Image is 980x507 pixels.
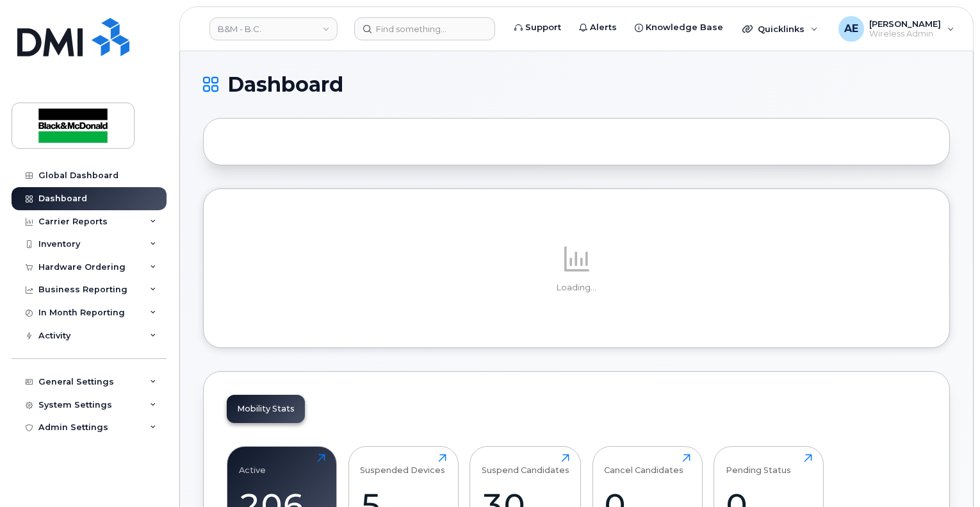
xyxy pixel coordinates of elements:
div: Active [239,454,266,475]
div: Cancel Candidates [604,454,683,475]
div: Suspended Devices [360,454,445,475]
div: Suspend Candidates [482,454,569,475]
p: Loading... [227,282,926,294]
span: Dashboard [227,75,343,94]
div: Pending Status [726,454,791,475]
